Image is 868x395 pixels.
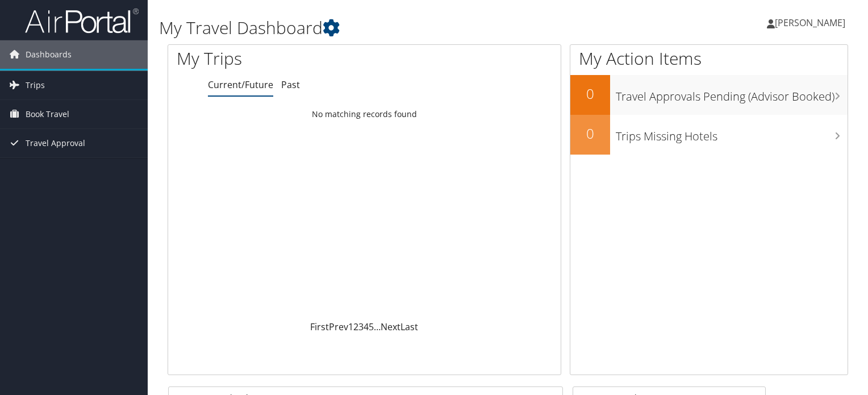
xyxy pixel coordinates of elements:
h1: My Travel Dashboard [159,16,624,40]
a: Next [381,321,400,333]
span: Trips [26,71,45,99]
a: [PERSON_NAME] [767,6,857,40]
a: First [310,321,329,333]
a: 2 [353,321,358,333]
a: Last [400,321,418,333]
td: No matching records found [168,104,561,124]
span: Dashboards [26,40,72,69]
h1: My Action Items [570,47,848,70]
span: Book Travel [26,100,69,128]
img: airportal-logo.png [25,7,139,34]
span: Travel Approval [26,129,85,157]
a: 1 [348,321,353,333]
a: 5 [369,321,374,333]
h1: My Trips [177,47,389,70]
h3: Trips Missing Hotels [616,123,848,144]
span: … [374,321,381,333]
a: Current/Future [208,78,273,91]
a: 0Travel Approvals Pending (Advisor Booked) [570,75,848,115]
a: Past [281,78,300,91]
a: 4 [364,321,369,333]
h2: 0 [570,124,610,143]
span: [PERSON_NAME] [775,16,845,29]
h3: Travel Approvals Pending (Advisor Booked) [616,83,848,105]
h2: 0 [570,84,610,103]
a: Prev [329,321,348,333]
a: 0Trips Missing Hotels [570,115,848,155]
a: 3 [358,321,364,333]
